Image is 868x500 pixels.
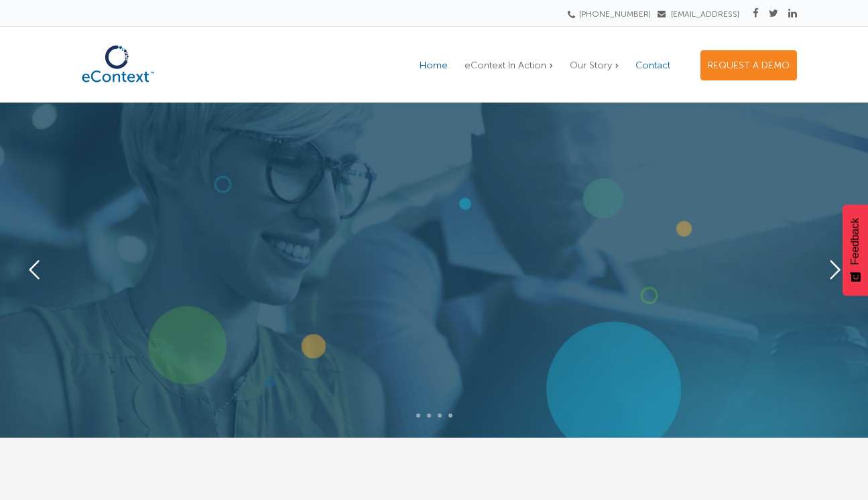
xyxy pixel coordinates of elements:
a: eContext [71,78,165,93]
a: [PHONE_NUMBER] [572,9,651,19]
a: Twitter [769,7,778,19]
span: Home [420,60,448,71]
span: Feedback [849,218,861,265]
rs-layer: In real time, classify any text data [19,308,850,330]
span: Contact [635,60,670,71]
span: Our Story [570,60,612,71]
a: REQUEST A DEMO [700,50,797,80]
button: Feedback - Show survey [843,204,868,296]
span: eContext In Action [464,60,546,71]
a: Home [413,51,454,80]
a: Linkedin [788,7,797,19]
a: [EMAIL_ADDRESS] [658,9,739,19]
span: REQUEST A DEMO [708,60,790,71]
a: Contact [629,51,677,80]
img: eContext [71,38,165,90]
a: Facebook [753,7,759,19]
